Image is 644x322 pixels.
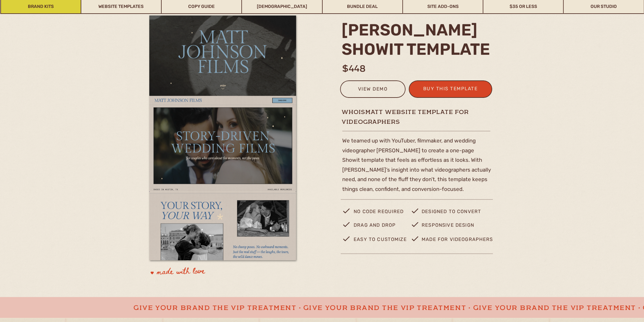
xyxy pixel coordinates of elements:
p: easy to customize [354,235,409,248]
p: designed to convert [422,207,493,220]
p: We teamed up with YouTuber, filmmaker, and wedding videographer [PERSON_NAME] to create a one-pag... [342,136,493,205]
a: buy this template [419,85,481,95]
h1: $448 [342,62,393,74]
p: no code required [354,207,411,220]
p: made for videographers [422,235,506,248]
h2: [PERSON_NAME] Showit template [342,20,494,58]
a: view demo [344,85,401,95]
p: Responsive design [422,221,479,233]
p: drag and drop [354,221,403,233]
h1: whoismatt website template for videographers [342,108,515,116]
p: made with love [157,265,247,280]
